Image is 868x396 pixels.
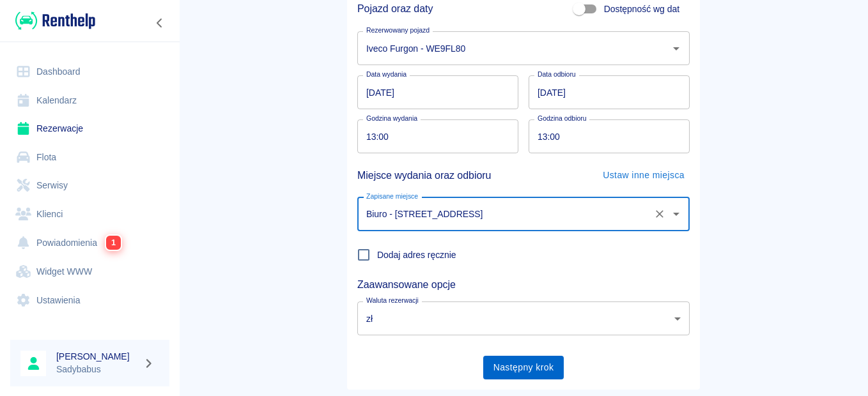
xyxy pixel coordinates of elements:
a: Powiadomienia1 [10,228,169,257]
input: DD.MM.YYYY [529,75,690,109]
button: Otwórz [667,205,685,223]
label: Godzina odbioru [538,114,587,123]
input: DD.MM.YYYY [357,75,518,109]
a: Flota [10,143,169,172]
input: hh:mm [357,119,509,153]
button: Ustaw inne miejsca [598,164,690,187]
label: Data wydania [366,70,407,79]
a: Widget WWW [10,257,169,286]
img: Renthelp logo [15,10,95,31]
a: Ustawienia [10,286,169,315]
button: Otwórz [667,40,685,57]
p: Sadybabus [56,363,138,376]
button: Wyczyść [651,205,669,223]
h5: Pojazd oraz daty [357,3,433,15]
label: Waluta rezerwacji [366,296,419,305]
input: hh:mm [529,119,681,153]
h5: Zaawansowane opcje [357,278,690,291]
h5: Miejsce wydania oraz odbioru [357,164,491,187]
a: Kalendarz [10,86,169,115]
label: Data odbioru [538,70,576,79]
label: Zapisane miejsce [366,192,418,201]
label: Godzina wydania [366,114,417,123]
span: Dodaj adres ręcznie [377,248,456,262]
div: zł [357,301,690,335]
a: Dashboard [10,57,169,86]
a: Klienci [10,200,169,229]
button: Zwiń nawigację [150,15,169,31]
label: Rezerwowany pojazd [366,26,430,35]
h6: [PERSON_NAME] [56,350,138,363]
span: Dostępność wg dat [604,3,679,16]
a: Serwisy [10,171,169,200]
span: 1 [105,235,121,250]
a: Rezerwacje [10,114,169,143]
button: Następny krok [483,356,564,379]
a: Renthelp logo [10,10,95,31]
